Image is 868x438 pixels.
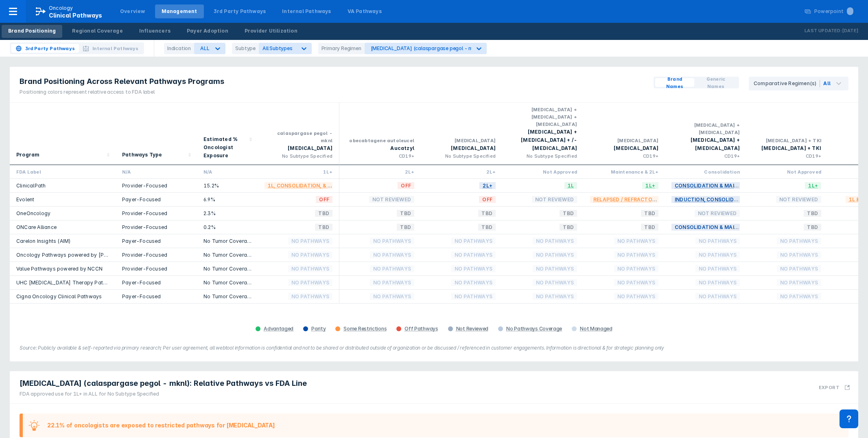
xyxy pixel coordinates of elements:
[20,77,224,86] span: Brand Positioning Across Relevant Pathways Programs
[533,250,577,260] span: No Pathways
[16,280,119,286] a: UHC [MEDICAL_DATA] Therapy Pathways
[114,4,152,18] a: Overview
[341,4,388,18] a: VA Pathways
[777,292,821,301] span: No Pathways
[590,195,662,204] span: Relapsed / Refractory
[456,326,488,332] div: Not Reviewed
[479,181,496,190] span: 2L+
[164,43,194,54] div: Indication
[122,182,190,189] div: Provider-Focused
[20,344,848,352] figcaption: Source: Publicly available & self-reported via primary research; Per user agreement, all webtool ...
[214,8,266,15] div: 3rd Party Pathways
[370,278,414,287] span: No Pathways
[532,195,577,204] span: Not Reviewed
[122,168,190,175] div: N/A
[580,326,612,332] div: Not Managed
[311,326,326,332] div: Parity
[122,151,162,159] div: Pathways Type
[16,293,102,299] a: Cigna Oncology Clinical Pathways
[804,209,821,218] span: TBD
[614,292,658,301] span: No Pathways
[478,222,496,232] span: TBD
[282,8,331,15] div: Internal Pathways
[10,103,116,165] div: Sort
[776,195,821,204] span: Not Reviewed
[814,374,855,400] button: Export
[671,222,765,232] span: Consolidation & Maintenance
[642,181,658,190] span: 1L+
[49,4,73,12] p: Oncology
[318,43,365,54] div: Primary Regimen
[16,238,70,244] a: Carelon Insights (AIM)
[200,45,209,51] div: ALL
[16,168,109,175] div: FDA Label
[804,222,821,232] span: TBD
[275,4,337,18] a: Internal Pathways
[203,196,251,203] div: 6.9%
[590,168,658,175] div: Maintenance & 2L+
[614,250,658,260] span: No Pathways
[590,152,658,160] div: CD19+
[155,4,204,18] a: Management
[671,168,740,175] div: Consolidation
[840,409,858,428] div: Contact Support
[203,279,251,286] div: No Tumor Coverage
[641,209,658,218] span: TBD
[451,236,496,246] span: No Pathways
[370,292,414,301] span: No Pathways
[288,264,332,273] span: No Pathways
[590,144,658,152] div: [MEDICAL_DATA]
[451,292,496,301] span: No Pathways
[346,152,414,160] div: CD19+
[203,265,251,272] div: No Tumor Coverage
[509,128,577,152] div: [MEDICAL_DATA] + [MEDICAL_DATA] + /-[MEDICAL_DATA]
[509,152,577,160] div: No Subtype Specified
[369,195,414,204] span: Not Reviewed
[753,168,821,175] div: Not Approved
[614,264,658,273] span: No Pathways
[203,168,251,175] div: N/A
[122,210,190,217] div: Provider-Focused
[265,130,332,144] div: calaspargase pegol - mknl
[122,265,190,272] div: Provider-Focused
[478,209,496,218] span: TBD
[404,326,438,332] div: Off Pathways
[288,250,332,260] span: No Pathways
[264,326,293,332] div: Advantaged
[197,103,258,165] div: Sort
[16,183,46,189] a: ClinicalPath
[288,236,332,246] span: No Pathways
[777,236,821,246] span: No Pathways
[533,292,577,301] span: No Pathways
[187,27,228,35] div: Payer Adoption
[122,238,190,244] div: Payer-Focused
[16,151,39,159] div: Program
[479,195,496,204] span: OFF
[371,45,481,51] div: [MEDICAL_DATA] (calaspargase pegol - mknl)
[671,136,740,152] div: [MEDICAL_DATA] + [MEDICAL_DATA]
[122,251,190,258] div: Provider-Focused
[245,27,297,35] div: Provider Utilization
[506,326,562,332] div: No Pathways Coverage
[560,222,577,232] span: TBD
[180,25,235,38] a: Payer Adoption
[753,137,821,144] div: [MEDICAL_DATA] + TKI
[451,264,496,273] span: No Pathways
[398,181,414,190] span: OFF
[671,121,740,136] div: [MEDICAL_DATA] + [MEDICAL_DATA]
[754,80,820,87] div: Comparative Regimen(s)
[533,264,577,273] span: No Pathways
[25,45,75,52] span: 3rd Party Pathways
[262,45,293,51] span: All Subtypes
[451,278,496,287] span: No Pathways
[203,210,251,217] div: 2.3%
[203,224,251,231] div: 0.2%
[265,168,332,175] div: 1L+
[370,250,414,260] span: No Pathways
[427,144,496,152] div: [MEDICAL_DATA]
[697,75,734,90] span: Generic Names
[655,78,694,87] button: Brand Names
[203,238,251,244] div: No Tumor Coverage
[16,210,50,216] a: OneOncology
[695,250,740,260] span: No Pathways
